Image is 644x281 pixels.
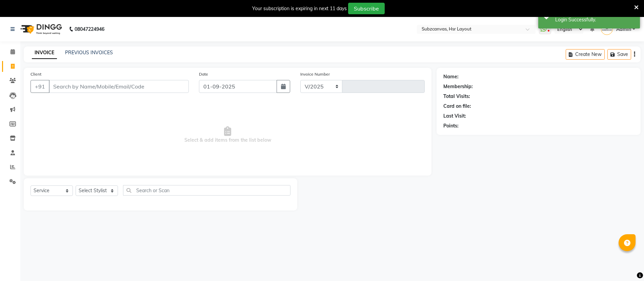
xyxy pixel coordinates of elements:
div: Your subscription is expiring in next 11 days [252,5,347,12]
div: Total Visits: [443,93,470,100]
b: 08047224946 [75,20,104,39]
img: logo [17,20,64,39]
div: Points: [443,122,459,129]
button: Subscribe [348,3,385,14]
label: Client [31,71,41,77]
button: Save [607,49,631,60]
div: Name: [443,73,459,80]
div: Last Visit: [443,113,466,120]
button: Create New [566,49,605,60]
img: Admin [601,23,613,35]
input: Search or Scan [123,185,290,196]
input: Search by Name/Mobile/Email/Code [49,80,189,93]
label: Invoice Number [300,71,330,77]
div: Card on file: [443,103,471,110]
span: Select & add items from the list below [31,101,425,169]
a: INVOICE [32,47,57,59]
div: Login Successfully. [555,16,635,23]
button: +91 [31,80,49,93]
span: Admin [616,26,631,33]
label: Date [199,71,208,77]
a: PREVIOUS INVOICES [65,49,113,56]
div: Membership: [443,83,473,90]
